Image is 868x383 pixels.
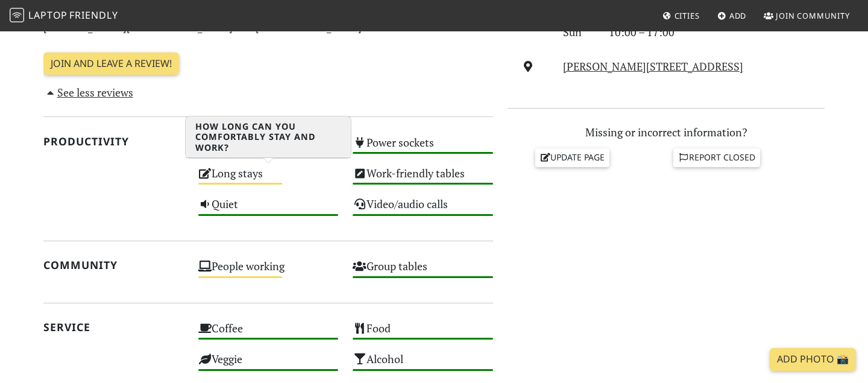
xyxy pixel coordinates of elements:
[43,135,184,148] h2: Productivity
[712,5,752,27] a: Add
[28,8,68,22] span: Laptop
[10,8,24,22] img: LaptopFriendly
[770,348,856,371] a: Add Photo 📸
[345,163,500,194] div: Work-friendly tables
[43,52,179,75] a: Join and leave a review!
[191,256,346,287] div: People working
[776,10,850,21] span: Join Community
[556,24,602,41] div: Sun
[673,148,760,166] a: Report closed
[535,148,610,166] a: Update page
[675,10,700,21] span: Cities
[186,116,351,158] h3: How long can you comfortably stay and work?
[345,318,500,349] div: Food
[191,163,346,194] div: Long stays
[345,256,500,287] div: Group tables
[191,194,346,225] div: Quiet
[345,194,500,225] div: Video/audio calls
[43,321,184,334] h2: Service
[563,59,743,74] a: [PERSON_NAME][STREET_ADDRESS]
[729,10,747,21] span: Add
[43,259,184,271] h2: Community
[69,8,118,22] span: Friendly
[345,133,500,163] div: Power sockets
[345,349,500,380] div: Alcohol
[658,5,705,27] a: Cities
[191,349,346,380] div: Veggie
[508,124,825,141] p: Missing or incorrect information?
[602,24,832,41] div: 10:00 – 17:00
[191,318,346,349] div: Coffee
[43,85,133,100] a: See less reviews
[759,5,855,27] a: Join Community
[10,5,118,27] a: LaptopFriendly LaptopFriendly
